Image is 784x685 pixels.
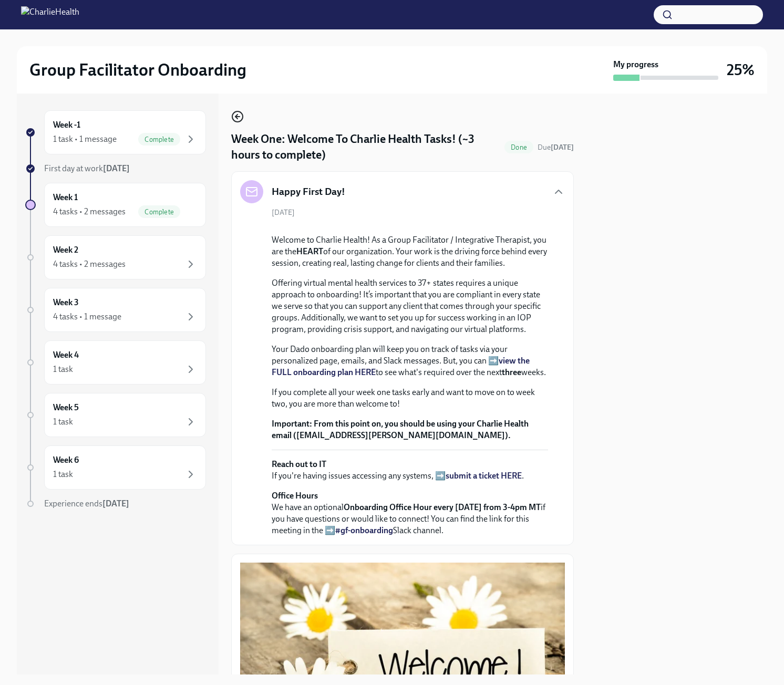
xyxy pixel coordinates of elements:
[25,445,206,490] a: Week 61 task
[25,340,206,385] a: Week 41 task
[272,207,295,217] span: [DATE]
[53,297,79,308] h6: Week 3
[538,142,574,152] span: September 9th, 2025 09:00
[272,277,548,335] p: Offering virtual mental health services to 37+ states requires a unique approach to onboarding! I...
[272,459,548,482] p: If you're having issues accessing any systems, ➡️ .
[272,185,345,199] h5: Happy First Day!
[44,499,129,508] span: Experience ends
[344,502,541,512] strong: Onboarding Office Hour every [DATE] from 3-4pm MT
[272,459,326,469] strong: Reach out to IT
[44,163,130,173] span: First day at work
[53,469,73,480] div: 1 task
[53,311,121,323] div: 4 tasks • 1 message
[53,192,78,203] h6: Week 1
[29,59,246,80] h2: Group Facilitator Onboarding
[613,59,658,70] strong: My progress
[446,471,522,481] a: submit a ticket HERE
[272,387,548,410] p: If you complete all your week one tasks early and want to move on to week two, you are more than ...
[551,143,574,152] strong: [DATE]
[53,454,79,466] h6: Week 6
[103,163,130,173] strong: [DATE]
[25,183,206,227] a: Week 14 tasks • 2 messagesComplete
[53,364,73,375] div: 1 task
[53,119,80,131] h6: Week -1
[25,163,206,174] a: First day at work[DATE]
[538,143,574,152] span: Due
[727,60,755,79] h3: 25%
[25,110,206,154] a: Week -11 task • 1 messageComplete
[21,6,79,23] img: CharlieHealth
[272,419,312,429] strong: Important:
[138,208,180,216] span: Complete
[25,288,206,332] a: Week 34 tasks • 1 message
[272,490,548,536] p: We have an optional if you have questions or would like to connect! You can find the link for thi...
[53,416,73,428] div: 1 task
[502,367,521,377] strong: three
[138,136,180,143] span: Complete
[504,143,533,151] span: Done
[53,206,126,217] div: 4 tasks • 2 messages
[102,499,129,508] strong: [DATE]
[272,419,529,440] strong: From this point on, you should be using your Charlie Health email ([EMAIL_ADDRESS][PERSON_NAME][D...
[272,491,318,501] strong: Office Hours
[53,244,78,256] h6: Week 2
[272,234,548,269] p: Welcome to Charlie Health! As a Group Facilitator / Integrative Therapist, you are the of our org...
[53,258,126,270] div: 4 tasks • 2 messages
[25,235,206,279] a: Week 24 tasks • 2 messages
[296,246,323,256] strong: HEART
[53,133,117,145] div: 1 task • 1 message
[272,344,548,378] p: Your Dado onboarding plan will keep you on track of tasks via your personalized page, emails, and...
[53,402,79,413] h6: Week 5
[25,393,206,437] a: Week 51 task
[53,349,79,361] h6: Week 4
[335,525,393,535] a: #gf-onboarding
[231,131,500,163] h4: Week One: Welcome To Charlie Health Tasks! (~3 hours to complete)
